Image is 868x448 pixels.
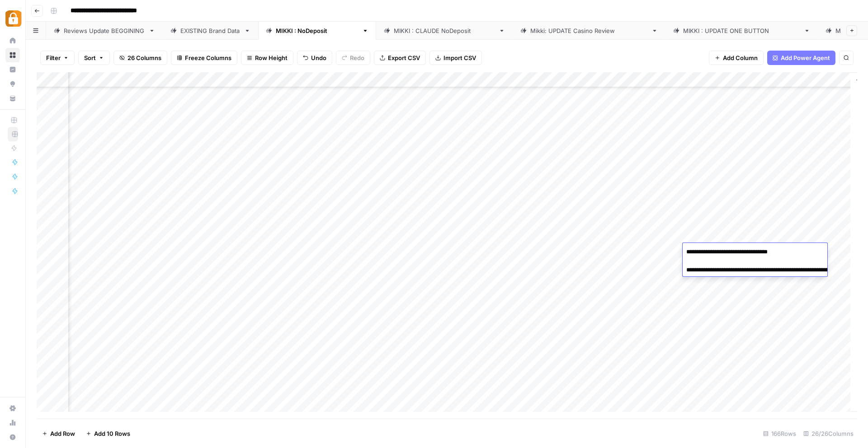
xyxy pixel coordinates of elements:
span: Undo [311,53,326,62]
a: Insights [5,62,20,77]
div: [PERSON_NAME] : UPDATE ONE BUTTON [683,26,800,35]
div: 26/26 Columns [800,426,857,441]
textarea: To enrich screen reader interactions, please activate Accessibility in Grammarly extension settings [683,246,863,285]
a: [PERSON_NAME]: UPDATE Casino Review [513,22,665,40]
a: Usage [5,415,20,430]
button: Row Height [241,51,293,65]
div: [PERSON_NAME]: UPDATE Casino Review [530,26,648,35]
a: Browse [5,48,20,62]
span: Freeze Columns [185,53,231,62]
div: [PERSON_NAME] : [PERSON_NAME] [394,26,495,35]
span: Row Height [255,53,288,62]
button: 26 Columns [113,51,167,65]
a: Reviews Update BEGGINING [46,22,163,40]
a: [PERSON_NAME] : [PERSON_NAME] [376,22,513,40]
span: Redo [350,53,364,62]
button: Add Row [37,426,80,441]
a: EXISTING Brand Data [163,22,258,40]
button: Redo [336,51,370,65]
span: Filter [46,53,61,62]
span: Import CSV [443,53,476,62]
button: Freeze Columns [171,51,237,65]
div: EXISTING Brand Data [180,26,241,35]
span: Add 10 Rows [94,429,130,438]
button: Workspace: Adzz [5,7,20,30]
span: Add Power Agent [781,53,830,62]
div: 166 Rows [759,426,800,441]
a: [PERSON_NAME] : UPDATE ONE BUTTON [665,22,818,40]
a: Your Data [5,91,20,106]
button: Add Column [709,51,764,65]
button: Sort [78,51,110,65]
span: Sort [84,53,96,62]
button: Export CSV [374,51,426,65]
button: Add Power Agent [767,51,835,65]
span: Add Row [50,429,75,438]
a: [PERSON_NAME] : NoDeposit [258,22,376,40]
img: Adzz Logo [5,10,22,27]
button: Import CSV [429,51,482,65]
a: Home [5,33,20,48]
span: Add Column [723,53,758,62]
a: Opportunities [5,77,20,91]
a: Settings [5,401,20,415]
button: Undo [297,51,332,65]
button: Add 10 Rows [80,426,136,441]
div: Reviews Update BEGGINING [64,26,145,35]
button: Filter [40,51,75,65]
button: Help + Support [5,430,20,444]
span: Export CSV [388,53,420,62]
div: [PERSON_NAME] : NoDeposit [276,26,359,35]
span: 26 Columns [127,53,161,62]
